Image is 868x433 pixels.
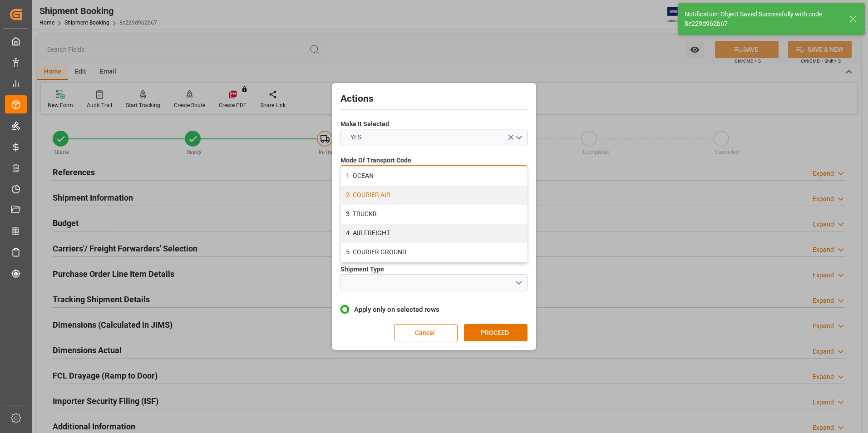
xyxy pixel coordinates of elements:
[685,10,841,29] div: Notification: Object Saved Successfully with code 8e229d962b67
[341,224,527,243] div: 4- AIR FREIGHT
[340,129,528,146] button: open menu
[340,265,384,274] span: Shipment Type
[340,156,411,165] span: Mode Of Transport Code
[341,186,527,205] div: 2- COURIER AIR
[340,119,389,129] span: Make It Selected
[340,274,528,291] button: open menu
[340,92,528,106] h2: Actions
[340,304,528,315] label: Apply only on selected rows
[341,243,527,262] div: 5- COURIER GROUND
[340,165,528,182] button: close menu
[341,205,527,224] div: 3- TRUCKR
[341,167,527,186] div: 1- OCEAN
[346,133,366,142] span: YES
[464,324,528,341] button: PROCEED
[394,324,458,341] button: Cancel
